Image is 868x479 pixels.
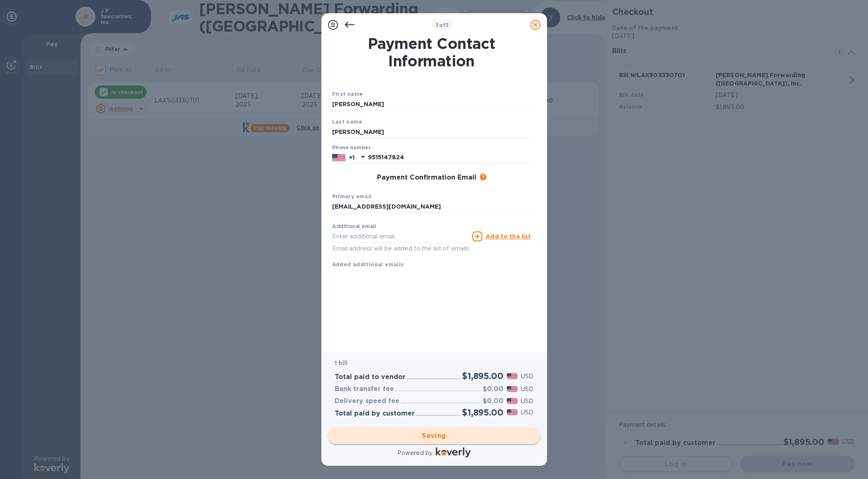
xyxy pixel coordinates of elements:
h3: Delivery speed fee [335,397,399,405]
input: Enter your first name [332,98,531,111]
b: Added additional emails [332,261,404,267]
input: Enter additional email [332,230,469,243]
img: USD [507,386,518,392]
input: Enter your last name [332,126,531,138]
h3: Total paid by customer [335,410,415,418]
p: Powered by [397,449,433,457]
img: USD [507,373,518,379]
img: USD [507,409,518,415]
b: of 3 [435,22,449,28]
b: Primary email [332,193,372,199]
input: Enter your primary name [332,201,531,213]
label: Additional email [332,224,376,229]
h3: Total paid to vendor [335,373,406,381]
p: USD [521,372,533,381]
p: USD [521,385,533,394]
h3: $0.00 [483,385,503,393]
p: +1 [349,153,355,162]
span: 3 [435,22,439,28]
h2: $1,895.00 [462,407,503,418]
input: Enter your phone number [368,151,531,164]
p: Email address will be added to the list of emails [332,244,469,253]
h1: Payment Contact Information [332,35,531,70]
b: Last name [332,119,362,125]
b: 1 bill [335,360,348,366]
h2: $1,895.00 [462,371,503,381]
p: USD [521,408,533,417]
h3: Bank transfer fee [335,385,394,393]
h3: Payment Confirmation Email [377,174,477,182]
p: USD [521,397,533,406]
img: Logo [436,447,471,457]
img: USD [507,398,518,404]
label: Phone number [332,146,370,151]
h3: $0.00 [483,397,503,405]
b: First name [332,91,363,97]
u: Add to the list [486,233,531,240]
img: US [332,153,345,162]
